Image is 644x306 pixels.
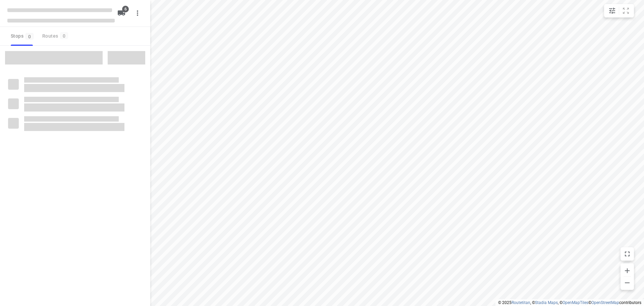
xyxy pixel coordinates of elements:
[512,300,530,305] a: Routetitan
[535,300,558,305] a: Stadia Maps
[498,300,641,305] li: © 2025 , © , © © contributors
[604,4,634,17] div: small contained button group
[562,300,588,305] a: OpenMapTiles
[591,300,619,305] a: OpenStreetMap
[605,4,619,17] button: Map settings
